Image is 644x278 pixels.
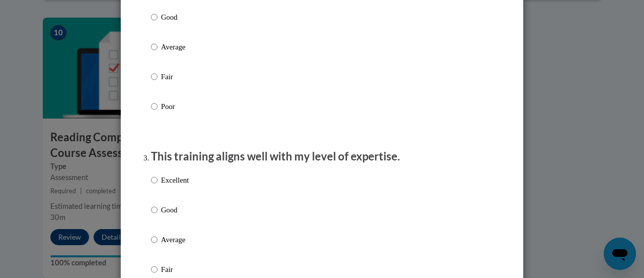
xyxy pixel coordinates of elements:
input: Excellent [151,175,157,186]
p: Poor [161,101,189,112]
input: Average [151,41,157,52]
p: Excellent [161,175,189,186]
p: Fair [161,71,189,82]
input: Poor [151,101,157,112]
p: This training aligns well with my level of expertise. [151,149,493,164]
p: Good [161,204,189,215]
input: Good [151,12,157,23]
p: Average [161,234,189,245]
p: Good [161,12,189,23]
input: Fair [151,71,157,82]
input: Average [151,234,157,245]
input: Good [151,204,157,215]
p: Fair [161,264,189,275]
p: Average [161,41,189,52]
input: Fair [151,264,157,275]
